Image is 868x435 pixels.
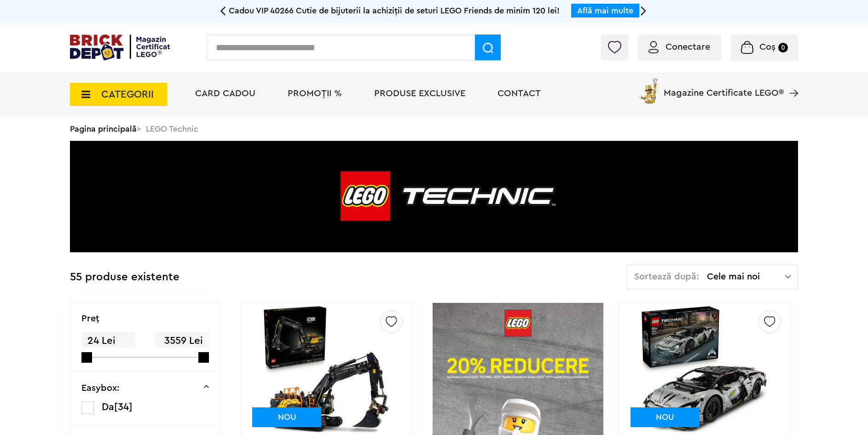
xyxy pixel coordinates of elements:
[70,117,798,141] div: > LEGO Technic
[374,89,465,98] a: Produse exclusive
[498,89,541,98] a: Contact
[102,402,114,412] span: Da
[101,89,154,99] span: CATEGORII
[70,141,798,252] img: LEGO Technic
[195,89,255,98] a: Card Cadou
[81,383,120,393] p: Easybox:
[70,264,179,290] div: 55 produse existente
[577,6,633,15] a: Află mai multe
[81,314,99,323] p: Preţ
[634,272,699,281] span: Sortează după:
[648,42,710,52] a: Conectare
[262,304,391,433] img: Excavator Volvo EC500 Hybrid
[778,43,788,52] small: 0
[631,407,700,427] div: NOU
[665,42,710,52] span: Conectare
[114,402,133,412] span: [34]
[155,332,208,350] span: 3559 Lei
[229,6,560,15] span: Cadou VIP 40266 Cutie de bijuterii la achiziții de seturi LEGO Friends de minim 120 lei!
[70,125,137,133] a: Pagina principală
[252,407,321,427] div: NOU
[664,76,784,98] span: Magazine Certificate LEGO®
[288,89,342,98] a: PROMOȚII %
[707,272,785,281] span: Cele mai noi
[759,42,775,52] span: Coș
[81,332,135,350] span: 24 Lei
[784,76,798,86] a: Magazine Certificate LEGO®
[640,304,769,433] img: Supermasina sport Lamborghini Revuelto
